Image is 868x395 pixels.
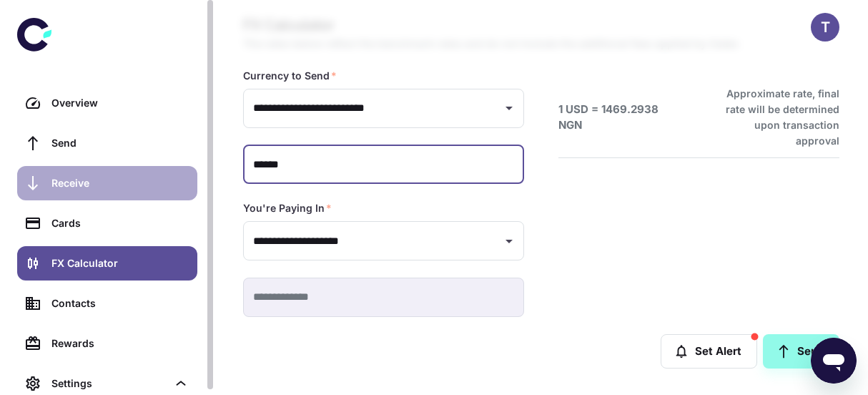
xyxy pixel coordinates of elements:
[51,175,189,191] div: Receive
[17,166,197,200] a: Receive
[811,13,839,42] button: T
[713,86,839,149] h6: Approximate rate, final rate will be determined upon transaction approval
[243,201,332,215] label: You're Paying In
[51,215,189,231] div: Cards
[51,255,189,271] div: FX Calculator
[661,334,757,369] button: Set Alert
[763,334,839,369] a: Send
[51,336,189,351] div: Rewards
[499,231,519,251] button: Open
[558,102,685,134] h6: 1 USD = 1469.2938 NGN
[17,286,197,321] a: Contacts
[51,296,189,311] div: Contacts
[51,95,189,111] div: Overview
[499,98,519,118] button: Open
[51,135,189,151] div: Send
[17,326,197,361] a: Rewards
[51,376,167,391] div: Settings
[17,206,197,240] a: Cards
[17,126,197,160] a: Send
[811,338,857,384] iframe: Button to launch messaging window
[17,86,197,120] a: Overview
[17,246,197,281] a: FX Calculator
[243,69,337,83] label: Currency to Send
